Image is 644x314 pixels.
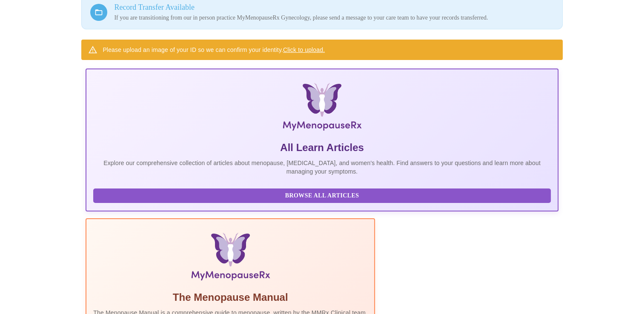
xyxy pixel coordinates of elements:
h5: The Menopause Manual [93,291,367,304]
button: Browse All Articles [93,188,550,203]
p: If you are transitioning from our in person practice MyMenopauseRx Gynecology, please send a mess... [114,14,553,22]
h5: All Learn Articles [93,141,550,154]
a: Browse All Articles [93,191,552,199]
a: Click to upload. [283,46,325,53]
img: MyMenopauseRx Logo [164,83,480,134]
h3: Record Transfer Available [114,3,553,12]
p: Explore our comprehensive collection of articles about menopause, [MEDICAL_DATA], and women's hea... [93,159,550,176]
span: Browse All Articles [102,191,542,201]
div: Please upload an image of your ID so we can confirm your identity. [103,42,325,57]
img: Menopause Manual [137,233,323,284]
